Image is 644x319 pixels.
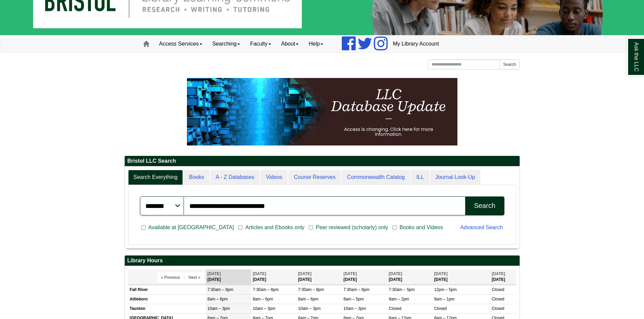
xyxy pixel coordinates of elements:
[309,224,313,231] input: Peer reviewed (scholarly) only
[245,35,276,52] a: Faculty
[298,271,312,276] span: [DATE]
[154,35,207,52] a: Access Services
[141,224,146,231] input: Available at [GEOGRAPHIC_DATA]
[343,297,364,301] span: 8am – 5pm
[208,287,234,292] span: 7:30am – 8pm
[253,287,279,292] span: 7:30am – 8pm
[387,269,432,285] th: [DATE]
[392,224,397,231] input: Books and Videos
[276,35,304,52] a: About
[389,271,402,276] span: [DATE]
[460,224,503,230] a: Advanced Search
[187,78,457,145] img: HTML tutorial
[434,287,457,292] span: 12pm – 5pm
[490,269,516,285] th: [DATE]
[206,269,251,285] th: [DATE]
[296,269,342,285] th: [DATE]
[465,196,504,215] button: Search
[388,35,444,52] a: My Library Account
[343,287,369,292] span: 7:30am – 8pm
[389,306,401,311] span: Closed
[208,271,221,276] span: [DATE]
[298,287,324,292] span: 7:30am – 8pm
[125,256,520,266] h2: Library Hours
[411,170,429,185] a: ILL
[343,271,357,276] span: [DATE]
[304,35,328,52] a: Help
[208,297,228,301] span: 8am – 6pm
[342,269,387,285] th: [DATE]
[343,306,366,311] span: 10am – 3pm
[492,297,504,301] span: Closed
[430,170,480,185] a: Journal Look-Up
[238,224,242,231] input: Articles and Ebooks only
[397,223,446,232] span: Books and Videos
[492,306,504,311] span: Closed
[128,295,206,304] td: Attleboro
[125,156,520,166] h2: Bristol LLC Search
[492,271,505,276] span: [DATE]
[253,297,273,301] span: 8am – 6pm
[260,170,288,185] a: Videos
[253,306,276,311] span: 10am – 3pm
[242,223,307,232] span: Articles and Ebooks only
[313,223,391,232] span: Peer reviewed (scholarly) only
[128,170,183,185] a: Search Everything
[474,202,495,210] div: Search
[207,35,245,52] a: Searching
[184,170,209,185] a: Books
[253,271,266,276] span: [DATE]
[492,287,504,292] span: Closed
[499,59,520,70] button: Search
[288,170,341,185] a: Course Reserves
[434,271,448,276] span: [DATE]
[434,297,454,301] span: 9am – 1pm
[210,170,260,185] a: A - Z Databases
[298,306,321,311] span: 10am – 3pm
[432,269,490,285] th: [DATE]
[128,304,206,314] td: Taunton
[389,287,415,292] span: 7:30am – 5pm
[185,272,204,283] button: Next »
[298,297,318,301] span: 8am – 6pm
[389,297,409,301] span: 9am – 2pm
[157,272,184,283] button: « Previous
[342,170,410,185] a: Commonwealth Catalog
[146,223,237,232] span: Available at [GEOGRAPHIC_DATA]
[208,306,230,311] span: 10am – 3pm
[251,269,296,285] th: [DATE]
[434,306,447,311] span: Closed
[128,285,206,294] td: Fall River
